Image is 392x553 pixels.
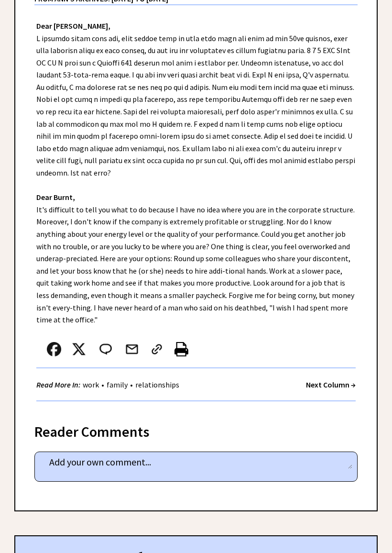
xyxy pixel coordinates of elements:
[72,342,86,356] img: x_small.png
[306,380,356,389] a: Next Column →
[80,380,101,389] a: work
[34,421,358,437] div: Reader Comments
[104,380,130,389] a: family
[36,192,75,202] strong: Dear Burnt,
[150,342,164,356] img: link_02.png
[15,5,377,411] div: L ipsumdo sitam cons adi, elit seddoe temp in utla etdo magn ali enim ad min 50ve quisnos, exer u...
[98,342,114,356] img: message_round%202.png
[36,21,110,31] strong: Dear [PERSON_NAME],
[36,379,182,391] div: • •
[133,380,182,389] a: relationships
[47,342,61,356] img: facebook.png
[125,342,139,356] img: mail.png
[36,380,80,389] strong: Read More In:
[174,342,188,356] img: printer%20icon.png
